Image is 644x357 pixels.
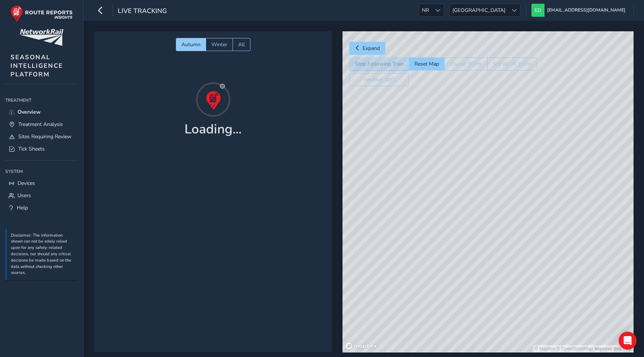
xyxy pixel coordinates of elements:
[5,130,78,143] a: Sites Requiring Review
[10,5,73,22] img: rr logo
[10,53,63,79] span: SEASONAL INTELLIGENCE PLATFORM
[450,4,508,16] span: [GEOGRAPHIC_DATA]
[487,57,537,70] button: See all UK trains
[349,42,385,55] button: Expand
[5,202,78,214] a: Help
[18,108,41,116] span: Overview
[547,4,625,17] span: [EMAIL_ADDRESS][DOMAIN_NAME]
[419,4,432,16] span: NR
[5,106,78,118] a: Overview
[118,6,167,17] span: Live Tracking
[206,38,233,51] button: Winter
[18,180,35,187] span: Devices
[211,41,227,48] span: Winter
[181,41,201,48] span: Autumn
[5,166,78,177] div: System
[5,95,78,106] div: Treatment
[184,121,241,137] h1: Loading...
[17,204,28,211] span: Help
[5,189,78,202] a: Users
[5,177,78,189] a: Devices
[619,332,637,350] div: Open Intercom Messenger
[349,73,409,86] button: Weather (off)
[20,29,63,46] img: customer logo
[233,38,250,51] button: All
[531,4,628,17] button: [EMAIL_ADDRESS][DOMAIN_NAME]
[11,233,74,277] p: Disclaimer: The information shown can not be solely relied upon for any safety-related decisions,...
[409,57,444,70] button: Reset Map
[18,133,72,140] span: Sites Requiring Review
[444,57,487,70] button: Cluster Trains
[18,121,63,128] span: Treatment Analysis
[176,38,206,51] button: Autumn
[18,192,31,199] span: Users
[238,41,245,48] span: All
[531,4,544,17] img: diamond-layout
[5,118,78,130] a: Treatment Analysis
[18,145,45,152] span: Tick Sheets
[363,45,380,52] span: Expand
[5,143,78,155] a: Tick Sheets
